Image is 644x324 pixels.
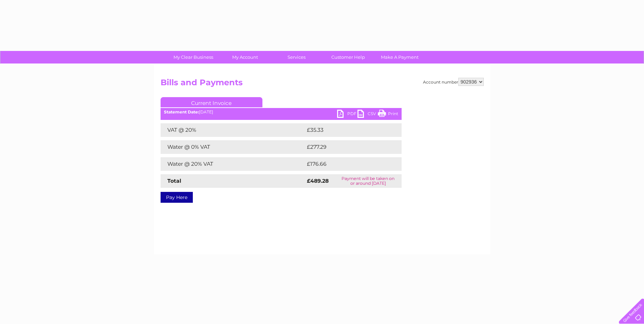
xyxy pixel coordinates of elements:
[269,51,325,64] a: Services
[161,123,305,137] td: VAT @ 20%
[165,51,221,64] a: My Clear Business
[217,51,273,64] a: My Account
[337,110,357,120] a: PDF
[161,140,305,154] td: Water @ 0% VAT
[161,97,262,107] a: Current Invoice
[307,178,329,184] strong: £489.28
[423,78,484,86] div: Account number
[161,192,193,203] a: Pay Here
[357,110,378,120] a: CSV
[161,110,402,114] div: [DATE]
[167,178,181,184] strong: Total
[161,78,484,91] h2: Bills and Payments
[305,140,389,154] td: £277.29
[372,51,428,64] a: Make A Payment
[320,51,376,64] a: Customer Help
[161,157,305,171] td: Water @ 20% VAT
[335,174,401,188] td: Payment will be taken on or around [DATE]
[305,123,388,137] td: £35.33
[378,110,398,120] a: Print
[164,109,199,114] b: Statement Date:
[305,157,389,171] td: £176.66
